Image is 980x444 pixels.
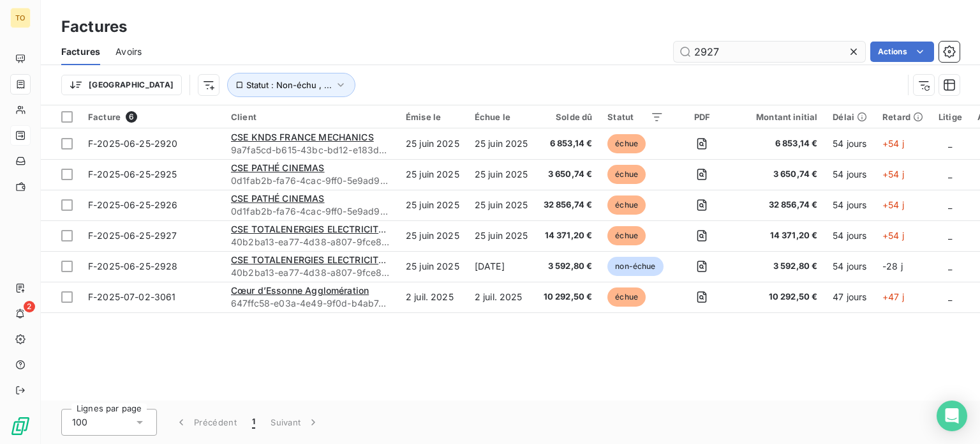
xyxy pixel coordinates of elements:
button: [GEOGRAPHIC_DATA] [61,75,182,95]
span: CSE TOTALENERGIES ELECTRICITÉ ET GAZ FRANCE [231,254,457,265]
span: +54 j [882,138,904,149]
button: Actions [870,42,934,62]
span: 9a7fa5cd-b615-43bc-bd12-e183d98a05ec [231,144,390,157]
span: F-2025-06-25-2925 [88,169,177,180]
div: Litige [939,112,962,122]
span: 32 856,74 € [741,199,817,211]
td: 54 jours [825,190,875,220]
td: 25 juin 2025 [398,159,467,190]
td: 25 juin 2025 [398,190,467,220]
span: _ [948,261,952,272]
span: +47 j [882,291,904,302]
td: 25 juin 2025 [467,220,536,251]
span: Factures [61,45,100,58]
span: non-échue [607,257,663,276]
div: TO [10,8,31,28]
td: 25 juin 2025 [467,128,536,159]
span: échue [607,134,646,153]
span: 100 [72,416,87,429]
span: CSE PATHÉ CINEMAS [231,193,325,204]
td: 25 juin 2025 [398,251,467,282]
span: 0d1fab2b-fa76-4cac-9ff0-5e9ad9452096 [231,174,390,187]
span: 40b2ba13-ea77-4d38-a807-9fce8ce39868 [231,266,390,279]
div: Statut [607,112,663,122]
div: Émise le [406,112,459,122]
button: Statut : Non-échu , ... [227,73,355,97]
span: CSE PATHÉ CINEMAS [231,162,325,173]
span: 647ffc58-e03a-4e49-9f0d-b4ab7c893ab2 [231,297,390,310]
span: 3 592,80 € [741,260,817,273]
input: Rechercher [674,42,865,62]
span: échue [607,287,646,307]
span: 32 856,74 € [544,199,593,211]
span: -28 j [882,261,903,272]
td: 54 jours [825,220,875,251]
div: PDF [679,112,725,122]
span: Cœur d’Essonne Agglomération [231,285,369,296]
td: 25 juin 2025 [467,159,536,190]
span: échue [607,226,646,245]
span: 0d1fab2b-fa76-4cac-9ff0-5e9ad9452096 [231,205,390,218]
div: Retard [882,112,923,122]
span: +54 j [882,199,904,210]
button: 1 [244,409,263,436]
span: 14 371,20 € [544,229,593,242]
span: _ [948,291,952,302]
span: +54 j [882,230,904,241]
td: 2 juil. 2025 [398,282,467,312]
div: Solde dû [544,112,593,122]
span: F-2025-07-02-3061 [88,291,176,302]
td: 25 juin 2025 [398,220,467,251]
span: _ [948,169,952,180]
button: Précédent [167,409,244,436]
h3: Factures [61,15,127,38]
button: Suivant [263,409,327,436]
span: 40b2ba13-ea77-4d38-a807-9fce8ce39868 [231,236,390,249]
td: 2 juil. 2025 [467,282,536,312]
span: F-2025-06-25-2927 [88,230,177,241]
div: Délai [833,112,867,122]
span: Avoirs [115,45,142,58]
span: Facture [88,112,121,122]
span: 10 292,50 € [741,291,817,303]
span: 6 853,14 € [741,137,817,150]
span: 1 [252,416,255,429]
span: F-2025-06-25-2920 [88,138,178,149]
span: +54 j [882,169,904,180]
span: F-2025-06-25-2928 [88,261,178,272]
span: Statut : Non-échu , ... [246,80,332,90]
td: 54 jours [825,251,875,282]
div: Client [231,112,390,122]
span: _ [948,199,952,210]
span: _ [948,138,952,149]
span: 3 650,74 € [544,168,593,181]
span: échue [607,165,646,184]
span: CSE TOTALENERGIES ELECTRICITÉ ET GAZ FRANCE [231,224,457,234]
td: 54 jours [825,159,875,190]
span: 6 [126,111,137,123]
span: 3 650,74 € [741,168,817,181]
div: Échue le [475,112,528,122]
span: 14 371,20 € [741,229,817,242]
td: 47 jours [825,282,875,312]
td: 54 jours [825,128,875,159]
span: 6 853,14 € [544,137,593,150]
span: 10 292,50 € [544,291,593,303]
span: F-2025-06-25-2926 [88,199,178,210]
img: Logo LeanPay [10,416,31,436]
td: [DATE] [467,251,536,282]
div: Montant initial [741,112,817,122]
span: échue [607,195,646,215]
span: 2 [24,301,35,312]
span: CSE KNDS FRANCE MECHANICS [231,132,374,142]
div: Open Intercom Messenger [937,401,967,431]
td: 25 juin 2025 [398,128,467,159]
span: 3 592,80 € [544,260,593,273]
td: 25 juin 2025 [467,190,536,220]
span: _ [948,230,952,241]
